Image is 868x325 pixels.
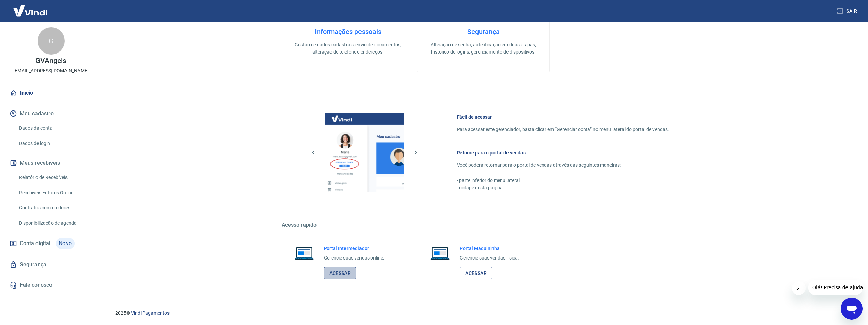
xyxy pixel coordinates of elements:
h4: Informações pessoais [293,28,403,36]
p: Para acessar este gerenciador, basta clicar em “Gerenciar conta” no menu lateral do portal de ven... [457,126,669,133]
a: Acessar [324,267,356,280]
h6: Fácil de acessar [457,114,669,120]
a: Dados de login [16,136,94,150]
a: Dados da conta [16,121,94,135]
button: Meus recebíveis [8,156,94,171]
img: Imagem de um notebook aberto [290,245,319,261]
a: Início [8,86,94,101]
h6: Portal Intermediador [324,245,385,252]
a: Recebíveis Futuros Online [16,186,94,200]
p: [EMAIL_ADDRESS][DOMAIN_NAME] [13,67,89,74]
a: Segurança [8,257,94,272]
h6: Portal Maquininha [460,245,519,252]
img: Vindi [8,0,53,21]
iframe: Fechar mensagem [792,281,806,295]
button: Meu cadastro [8,106,94,121]
a: Relatório de Recebíveis [16,171,94,184]
iframe: Mensagem da empresa [808,280,863,295]
a: Vindi Pagamentos [131,310,170,316]
a: Conta digitalNovo [8,235,94,252]
a: Contratos com credores [16,201,94,215]
p: 2025 © [115,310,852,317]
p: Gestão de dados cadastrais, envio de documentos, alteração de telefone e endereços. [293,41,403,56]
p: - rodapé desta página [457,184,669,191]
img: Imagem da dashboard mostrando o botão de gerenciar conta na sidebar no lado esquerdo [325,113,404,192]
div: G [38,27,65,55]
span: Conta digital [20,239,50,248]
h6: Retorne para o portal de vendas [457,149,669,156]
button: Sair [835,5,860,17]
a: Acessar [460,267,492,280]
span: Novo [56,238,75,249]
p: Gerencie suas vendas online. [324,254,385,262]
a: Disponibilização de agenda [16,216,94,230]
span: Olá! Precisa de ajuda? [4,5,57,10]
p: Você poderá retornar para o portal de vendas através das seguintes maneiras: [457,162,669,169]
p: Gerencie suas vendas física. [460,254,519,262]
a: Fale conosco [8,278,94,293]
p: GVAngels [35,57,67,64]
p: - parte inferior do menu lateral [457,177,669,184]
img: Imagem de um notebook aberto [426,245,454,261]
h5: Acesso rápido [282,222,686,228]
p: Alteração de senha, autenticação em duas etapas, histórico de logins, gerenciamento de dispositivos. [428,41,539,56]
h4: Segurança [428,28,539,36]
iframe: Botão para abrir a janela de mensagens [841,298,863,320]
